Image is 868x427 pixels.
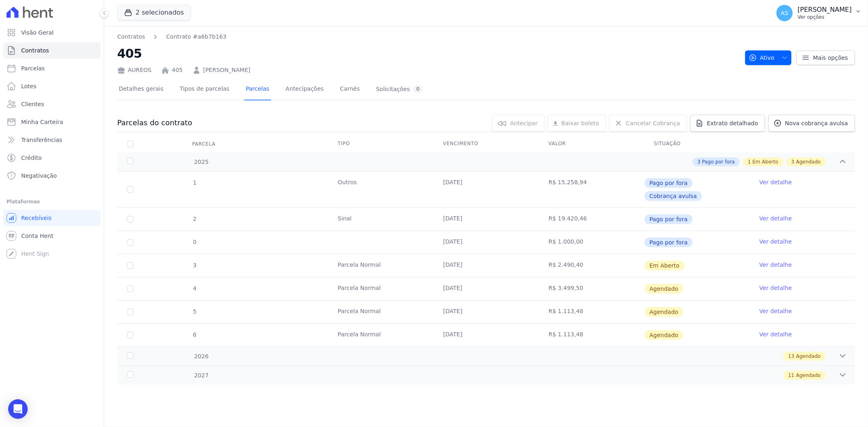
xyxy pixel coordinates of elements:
[192,285,197,292] span: 4
[21,82,37,90] span: Lotes
[338,79,361,100] a: Carnês
[8,399,28,419] div: Open Intercom Messenger
[178,79,231,100] a: Tipos de parcelas
[127,239,133,246] input: Só é possível selecionar pagamentos em aberto
[3,168,101,184] a: Negativação
[284,79,326,100] a: Antecipações
[328,254,433,277] td: Parcela Normal
[328,172,433,207] td: Outros
[759,237,792,246] a: Ver detalhe
[796,158,821,166] span: Agendado
[21,64,45,72] span: Parcelas
[3,228,101,244] a: Conta Hent
[192,308,197,315] span: 5
[788,353,794,360] span: 13
[539,301,644,323] td: R$ 1.113,48
[702,158,735,166] span: Pago por fora
[644,135,750,152] th: Situação
[117,79,165,100] a: Detalhes gerais
[539,324,644,346] td: R$ 1.113,48
[539,135,644,152] th: Valor
[433,172,539,207] td: [DATE]
[374,79,424,100] a: Solicitações0
[194,158,209,166] span: 2025
[413,85,423,93] div: 0
[203,66,250,74] a: [PERSON_NAME]
[433,301,539,323] td: [DATE]
[172,66,183,74] a: 405
[645,237,693,247] span: Pago por fora
[127,285,133,292] input: default
[244,79,271,100] a: Parcelas
[328,135,433,152] th: Tipo
[117,66,151,74] div: ÁUREOS
[759,261,792,269] a: Ver detalhe
[781,10,788,16] span: AS
[796,353,821,360] span: Agendado
[328,301,433,323] td: Parcela Normal
[645,214,693,224] span: Pago por fora
[788,372,794,379] span: 11
[768,115,855,132] a: Nova cobrança avulsa
[433,277,539,300] td: [DATE]
[194,371,209,380] span: 2027
[117,118,192,128] h3: Parcelas do contrato
[645,284,683,294] span: Agendado
[759,284,792,292] a: Ver detalhe
[3,60,101,76] a: Parcelas
[539,172,644,207] td: R$ 15.258,94
[3,96,101,112] a: Clientes
[752,158,778,166] span: Em Aberto
[192,262,197,268] span: 3
[433,231,539,254] td: [DATE]
[645,330,683,340] span: Agendado
[539,231,644,254] td: R$ 1.000,00
[117,44,739,63] h2: 405
[707,119,758,127] span: Extrato detalhado
[166,33,226,41] a: Contrato #a6b7b163
[785,119,848,127] span: Nova cobrança avulsa
[117,33,227,41] nav: Breadcrumb
[770,2,868,24] button: AS [PERSON_NAME] Ver opções
[433,135,539,152] th: Vencimento
[192,239,197,245] span: 0
[117,33,739,41] nav: Breadcrumb
[192,331,197,338] span: 6
[127,262,133,269] input: default
[813,54,848,62] span: Mais opções
[21,154,42,162] span: Crédito
[7,197,97,207] div: Plataformas
[796,372,821,379] span: Agendado
[21,214,52,222] span: Recebíveis
[645,307,683,317] span: Agendado
[194,352,209,361] span: 2026
[539,277,644,300] td: R$ 3.499,50
[182,136,225,152] div: Parcela
[539,254,644,277] td: R$ 2.490,40
[690,115,765,132] a: Extrato detalhado
[328,324,433,346] td: Parcela Normal
[192,216,197,222] span: 2
[21,136,62,144] span: Transferências
[127,309,133,315] input: default
[21,46,49,54] span: Contratos
[127,216,133,222] input: Só é possível selecionar pagamentos em aberto
[21,28,54,37] span: Visão Geral
[3,210,101,226] a: Recebíveis
[791,158,795,166] span: 3
[328,277,433,300] td: Parcela Normal
[3,42,101,59] a: Contratos
[3,24,101,41] a: Visão Geral
[21,232,53,240] span: Conta Hent
[21,172,57,180] span: Negativação
[3,150,101,166] a: Crédito
[759,178,792,186] a: Ver detalhe
[192,179,197,186] span: 1
[759,307,792,315] a: Ver detalhe
[127,332,133,338] input: default
[645,191,702,201] span: Cobrança avulsa
[798,14,852,20] p: Ver opções
[645,178,693,188] span: Pago por fora
[117,5,191,20] button: 2 selecionados
[328,208,433,231] td: Sinal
